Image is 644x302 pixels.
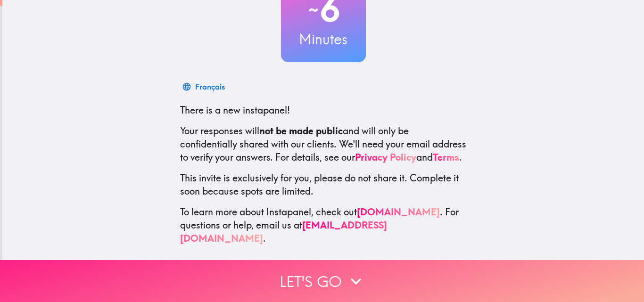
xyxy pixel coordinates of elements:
[180,171,467,198] p: This invite is exclusively for you, please do not share it. Complete it soon because spots are li...
[180,219,387,244] a: [EMAIL_ADDRESS][DOMAIN_NAME]
[357,206,440,218] a: [DOMAIN_NAME]
[259,125,343,137] b: not be made public
[180,104,290,116] span: There is a new instapanel!
[180,205,467,245] p: To learn more about Instapanel, check out . For questions or help, email us at .
[281,29,366,49] h3: Minutes
[180,77,229,96] button: Français
[355,151,416,163] a: Privacy Policy
[195,80,225,93] div: Français
[180,124,467,164] p: Your responses will and will only be confidentially shared with our clients. We'll need your emai...
[433,151,459,163] a: Terms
